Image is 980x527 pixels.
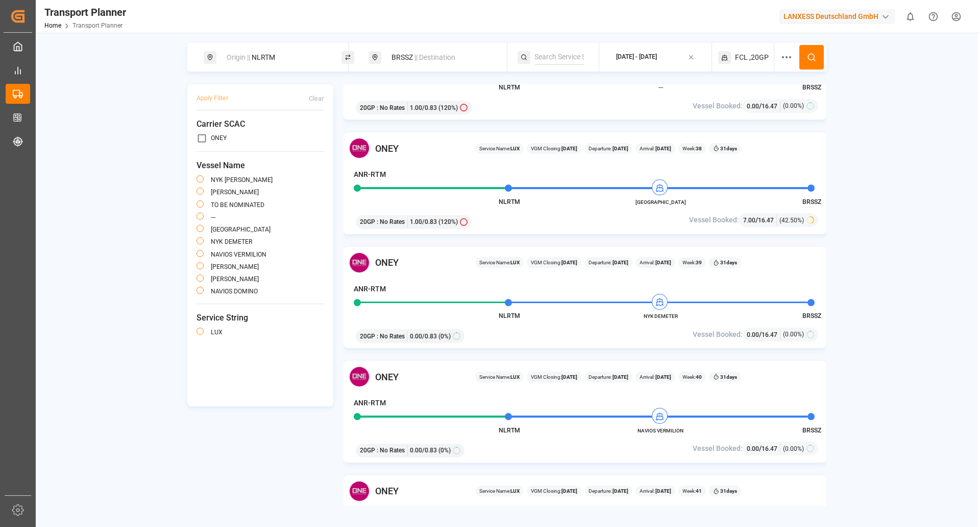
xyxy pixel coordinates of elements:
span: 20GP [360,217,375,226]
span: 0.00 [747,331,759,338]
span: (0.00%) [783,101,804,110]
span: Arrival: [640,487,671,495]
b: [DATE] [561,374,577,380]
b: LUX [510,146,520,151]
div: / [743,215,777,225]
span: || Destination [414,53,455,61]
span: NLRTM [499,84,520,91]
span: 16.47 [762,103,777,110]
span: : No Rates [377,217,405,226]
span: Carrier SCAC [197,118,324,130]
span: Vessel Booked: [693,101,743,111]
b: [DATE] [654,260,671,265]
span: Week: [682,145,702,152]
span: NLRTM [499,198,520,205]
span: VGM Closing: [531,373,577,381]
span: VGM Closing: [531,259,577,266]
div: / [747,329,780,340]
img: Carrier [349,138,370,159]
b: [DATE] [561,488,577,494]
span: 16.47 [762,331,777,338]
b: 31 days [720,374,737,380]
span: NLRTM [499,427,520,434]
b: [DATE] [654,488,671,494]
div: [DATE] - [DATE] [616,53,657,62]
span: Week: [682,373,702,381]
span: : No Rates [377,103,405,112]
b: [DATE] [654,374,671,380]
label: ONEY [211,135,227,141]
div: / [747,443,780,454]
b: 31 days [720,260,737,265]
span: VGM Closing: [531,145,577,152]
div: NLRTM [220,48,331,67]
span: BRSSZ [802,312,821,319]
span: (0%) [438,446,451,455]
span: Vessel Booked: [693,329,743,340]
div: / [747,101,780,111]
span: (0%) [438,332,451,341]
span: Arrival: [640,373,671,381]
label: --- [211,214,215,220]
label: NAVIOS VERMILION [211,251,266,258]
button: Help Center [922,5,945,28]
span: Vessel Name [197,159,324,172]
b: 39 [696,260,702,265]
b: [DATE] [561,260,577,265]
span: Arrival: [640,145,671,152]
label: [PERSON_NAME] [211,264,259,270]
label: NYK DEMETER [211,239,253,245]
input: Search Service String [534,50,584,65]
span: 20GP [360,332,375,341]
a: Home [44,22,61,29]
span: Service Name: [479,487,520,495]
button: [DATE] - [DATE] [605,48,705,67]
span: --- [632,84,689,91]
span: ONEY [375,370,399,384]
span: 20GP [360,103,375,112]
b: 40 [696,374,702,380]
span: NLRTM [499,312,520,319]
span: 0.00 [747,103,759,110]
span: 7.00 [743,217,755,224]
span: FCL [735,52,748,63]
h4: ANR-RTM [354,398,386,408]
span: BRSSZ [802,427,821,434]
span: Departure: [589,373,628,381]
label: TO BE NOMINATED [211,202,264,208]
span: 20GP [360,446,375,455]
span: 0.00 / 0.83 [410,332,437,341]
label: LUX [211,329,223,335]
span: ONEY [375,484,399,498]
span: Vessel Booked: [689,215,739,225]
span: (0.00%) [783,444,804,453]
span: Service String [197,312,324,324]
h4: ANR-RTM [354,169,386,180]
span: Departure: [589,487,628,495]
b: [DATE] [611,146,628,151]
span: Departure: [589,259,628,266]
b: LUX [510,488,520,494]
span: 16.47 [762,445,777,452]
span: 1.00 / 0.83 [410,217,437,226]
span: : No Rates [377,332,405,341]
span: NAVIOS VERMILION [632,427,689,434]
button: LANXESS Deutschland GmbH [779,7,899,26]
span: Week: [682,487,702,495]
button: show 0 new notifications [899,5,922,28]
span: Arrival: [640,259,671,266]
div: LANXESS Deutschland GmbH [779,9,895,24]
b: LUX [510,374,520,380]
b: [DATE] [611,374,628,380]
span: : No Rates [377,446,405,455]
span: 1.00 / 0.83 [410,103,437,112]
span: ,20GP [749,52,769,63]
img: Carrier [349,480,370,502]
span: [GEOGRAPHIC_DATA] [632,198,689,206]
span: Service Name: [479,259,520,266]
span: Service Name: [479,145,520,152]
img: Carrier [349,252,370,273]
span: BRSSZ [802,84,821,91]
div: Clear [309,94,324,104]
div: Transport Planner [44,5,126,20]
